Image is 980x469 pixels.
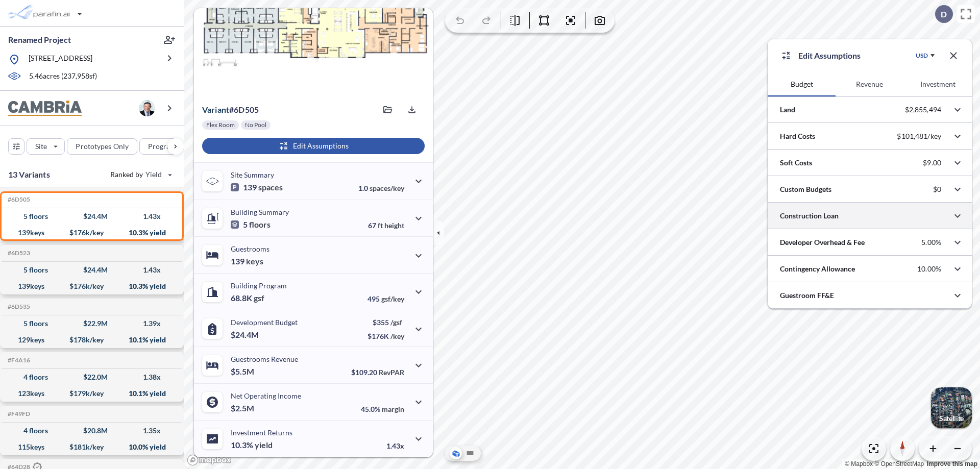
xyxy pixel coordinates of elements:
p: 10.00% [917,264,941,274]
span: height [384,221,404,230]
p: 10.3% [231,440,273,450]
p: 139 [231,256,263,266]
span: gsf/key [381,294,404,303]
span: floors [249,219,271,230]
span: Yield [145,169,162,180]
p: 5.46 acres ( 237,958 sf) [29,71,97,82]
span: spaces [258,182,283,192]
span: Variant [202,105,229,114]
p: $109.20 [351,368,404,377]
h5: Click to copy the code [6,410,30,417]
p: Land [780,105,795,115]
button: Program [139,138,194,155]
p: $176K [367,332,404,340]
a: Mapbox [845,460,873,467]
button: Budget [768,72,836,96]
div: USD [916,52,928,60]
p: Flex Room [206,121,235,129]
p: [STREET_ADDRESS] [29,53,92,66]
p: Hard Costs [780,131,815,141]
p: $2,855,494 [905,105,941,114]
p: 67 [368,221,404,230]
p: 139 [231,182,283,192]
p: $355 [367,318,404,327]
p: Investment Returns [231,428,292,437]
h5: Click to copy the code [6,196,30,203]
p: 68.8K [231,293,264,303]
p: 495 [367,294,404,303]
p: $101,481/key [897,132,941,141]
p: Program [148,141,177,152]
span: RevPAR [379,368,404,377]
p: 1.43x [386,441,404,450]
p: Developer Overhead & Fee [780,237,865,248]
span: gsf [254,293,264,303]
p: Prototypes Only [76,141,129,152]
p: Development Budget [231,318,298,327]
button: Revenue [836,72,903,96]
p: Renamed Project [8,34,71,45]
p: $0 [933,185,941,194]
p: $24.4M [231,330,260,340]
button: Aerial View [450,447,462,459]
p: No Pool [245,121,266,129]
p: 1.0 [358,184,404,192]
button: Edit Assumptions [202,138,425,154]
p: D [941,10,947,19]
p: 45.0% [361,405,404,413]
p: Edit Assumptions [798,50,861,62]
button: Site Plan [464,447,476,459]
p: $5.5M [231,366,256,377]
span: keys [246,256,263,266]
p: Soft Costs [780,158,812,168]
p: # 6d505 [202,105,259,115]
p: $2.5M [231,403,256,413]
span: yield [255,440,273,450]
p: Net Operating Income [231,391,301,400]
a: Improve this map [927,460,977,467]
span: margin [382,405,404,413]
h5: Click to copy the code [6,250,30,257]
span: spaces/key [370,184,404,192]
img: user logo [139,100,155,116]
p: Site Summary [231,170,274,179]
p: Custom Budgets [780,184,831,194]
p: Building Summary [231,208,289,216]
h5: Click to copy the code [6,357,30,364]
p: 13 Variants [8,168,50,181]
button: Switcher ImageSatellite [931,387,972,428]
h5: Click to copy the code [6,303,30,310]
button: Site [27,138,65,155]
button: Investment [904,72,972,96]
p: 5 [231,219,271,230]
p: Satellite [939,414,964,423]
a: Mapbox homepage [187,454,232,466]
button: Prototypes Only [67,138,137,155]
p: Guestroom FF&E [780,290,834,301]
span: ft [378,221,383,230]
p: 5.00% [921,238,941,247]
p: Building Program [231,281,287,290]
a: OpenStreetMap [874,460,924,467]
p: $9.00 [923,158,941,167]
img: BrandImage [8,101,82,116]
img: Switcher Image [931,387,972,428]
button: Ranked by Yield [102,166,179,183]
p: Guestrooms [231,244,269,253]
p: Site [35,141,47,152]
p: Contingency Allowance [780,264,855,274]
span: /key [390,332,404,340]
p: Guestrooms Revenue [231,355,298,363]
span: /gsf [390,318,402,327]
